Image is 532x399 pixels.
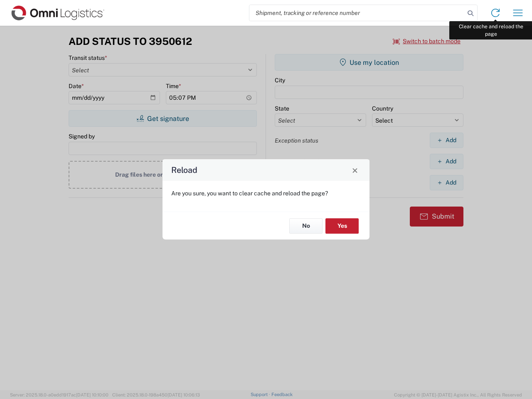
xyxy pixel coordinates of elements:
h4: Reload [171,164,197,176]
button: No [289,218,323,234]
button: Yes [325,218,359,234]
button: Close [349,164,361,176]
p: Are you sure, you want to clear cache and reload the page? [171,190,361,197]
input: Shipment, tracking or reference number [249,5,465,21]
